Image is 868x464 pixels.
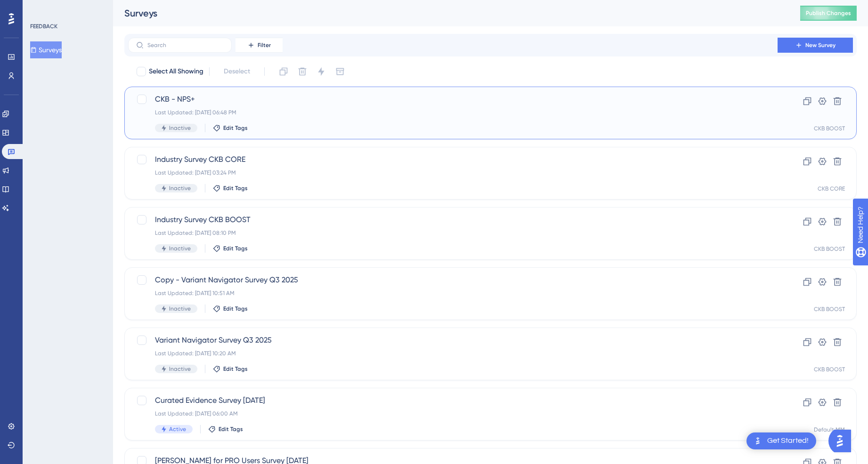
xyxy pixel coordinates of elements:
[223,245,248,252] span: Edit Tags
[213,184,248,192] button: Edit Tags
[155,395,751,406] span: Curated Evidence Survey [DATE]
[169,184,191,192] span: Inactive
[223,305,248,312] span: Edit Tags
[124,7,777,20] div: Surveys
[818,185,845,192] div: CKB CORE
[814,426,845,433] div: Default MM
[235,38,283,53] button: Filter
[223,365,248,373] span: Edit Tags
[800,6,857,21] button: Publish Changes
[213,305,248,312] button: Edit Tags
[155,154,751,165] span: Industry Survey CKB CORE
[155,109,751,116] div: Last Updated: [DATE] 06:48 PM
[219,425,243,433] span: Edit Tags
[155,350,751,357] div: Last Updated: [DATE] 10:20 AM
[223,124,248,132] span: Edit Tags
[806,9,851,17] span: Publish Changes
[169,245,191,252] span: Inactive
[814,366,845,373] div: CKB BOOST
[814,305,845,313] div: CKB BOOST
[155,289,751,297] div: Last Updated: [DATE] 10:51 AM
[155,229,751,237] div: Last Updated: [DATE] 08:10 PM
[752,435,763,447] img: launcher-image-alternative-text
[746,432,816,449] div: Open Get Started! checklist
[149,66,203,77] span: Select All Showing
[224,66,250,77] span: Deselect
[213,245,248,252] button: Edit Tags
[805,41,836,49] span: New Survey
[169,305,191,312] span: Inactive
[22,2,59,14] span: Need Help?
[169,124,191,132] span: Inactive
[155,94,751,105] span: CKB - NPS+
[258,41,271,49] span: Filter
[155,214,751,225] span: Industry Survey CKB BOOST
[215,63,259,80] button: Deselect
[169,425,186,433] span: Active
[814,125,845,132] div: CKB BOOST
[155,274,751,286] span: Copy - Variant Navigator Survey Q3 2025
[213,124,248,132] button: Edit Tags
[155,169,751,176] div: Last Updated: [DATE] 03:24 PM
[155,410,751,417] div: Last Updated: [DATE] 06:00 AM
[169,365,191,373] span: Inactive
[147,42,224,48] input: Search
[155,335,751,346] span: Variant Navigator Survey Q3 2025
[213,365,248,373] button: Edit Tags
[767,436,809,446] div: Get Started!
[814,245,845,253] div: CKB BOOST
[30,23,57,30] div: FEEDBACK
[208,425,243,433] button: Edit Tags
[778,38,853,53] button: New Survey
[828,427,857,455] iframe: UserGuiding AI Assistant Launcher
[30,41,62,58] button: Surveys
[223,184,248,192] span: Edit Tags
